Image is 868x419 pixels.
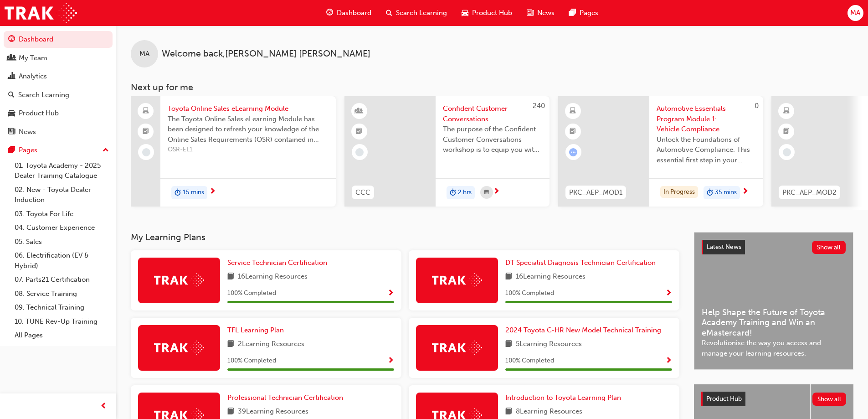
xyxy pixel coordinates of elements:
[569,148,577,156] span: learningRecordVerb_ATTEMPT-icon
[162,49,370,59] span: Welcome back , [PERSON_NAME] [PERSON_NAME]
[443,103,542,124] span: Confident Customer Conversations
[505,258,659,268] a: DT Specialist Diagnosis Technician Certification
[356,105,362,117] span: learningResourceType_INSTRUCTOR_LED-icon
[238,271,308,283] span: 16 Learning Resources
[142,148,150,156] span: learningRecordVerb_NONE-icon
[100,401,107,412] span: prev-icon
[379,4,454,22] a: search-iconSearch Learning
[227,339,234,350] span: book-icon
[537,8,555,18] span: News
[387,355,394,367] button: Show Progress
[4,142,113,159] button: Pages
[227,406,234,418] span: book-icon
[11,248,113,273] a: 06. Electrification (EV & Hybrid)
[19,145,37,155] div: Pages
[238,406,308,418] span: 39 Learning Resources
[143,126,149,138] span: booktick-icon
[8,72,15,81] span: chart-icon
[131,232,679,243] h3: My Learning Plans
[847,5,863,21] button: MA
[570,105,576,117] span: learningResourceType_ELEARNING-icon
[432,273,482,287] img: Trak
[665,288,672,299] button: Show Progress
[209,188,216,196] span: next-icon
[516,271,586,283] span: 16 Learning Resources
[657,134,756,166] span: Unlock the Foundations of Automotive Compliance. This essential first step in your Automotive Ess...
[484,187,489,198] span: calendar-icon
[562,4,606,22] a: pages-iconPages
[227,326,284,334] span: TFL Learning Plan
[4,124,113,140] a: News
[227,288,276,299] span: 100 % Completed
[694,232,853,370] a: Latest NewsShow allHelp Shape the Future of Toyota Academy Training and Win an eMastercard!Revolu...
[238,339,304,350] span: 2 Learning Resources
[505,339,512,350] span: book-icon
[742,188,749,196] span: next-icon
[755,102,759,110] span: 0
[783,105,790,117] span: learningResourceType_ELEARNING-icon
[527,7,534,19] span: news-icon
[450,187,456,199] span: duration-icon
[8,91,15,99] span: search-icon
[19,127,36,137] div: News
[11,221,113,235] a: 04. Customer Experience
[344,96,550,207] a: 240CCCConfident Customer ConversationsThe purpose of the Confident Customer Conversations worksho...
[570,126,576,138] span: booktick-icon
[458,187,472,198] span: 2 hrs
[154,341,204,355] img: Trak
[387,357,394,365] span: Show Progress
[454,4,519,22] a: car-iconProduct Hub
[227,259,327,267] span: Service Technician Certification
[462,7,468,19] span: car-icon
[569,187,622,198] span: PKC_AEP_MOD1
[175,187,181,199] span: duration-icon
[706,395,742,403] span: Product Hub
[183,187,204,198] span: 15 mins
[4,105,113,122] a: Product Hub
[4,31,113,48] a: Dashboard
[432,341,482,355] img: Trak
[11,328,113,342] a: All Pages
[783,126,790,138] span: booktick-icon
[11,273,113,287] a: 07. Parts21 Certification
[143,105,149,117] span: laptop-icon
[387,290,394,298] span: Show Progress
[505,325,665,336] a: 2024 Toyota C-HR New Model Technical Training
[505,393,625,403] a: Introduction to Toyota Learning Plan
[580,8,598,18] span: Pages
[702,338,846,358] span: Revolutionise the way you access and manage your learning resources.
[4,68,113,85] a: Analytics
[4,29,113,142] button: DashboardMy TeamAnalyticsSearch LearningProduct HubNews
[812,393,847,406] button: Show all
[355,187,370,198] span: CCC
[19,53,47,63] div: My Team
[505,271,512,283] span: book-icon
[18,90,69,100] div: Search Learning
[356,126,362,138] span: booktick-icon
[337,8,371,18] span: Dashboard
[139,49,149,59] span: MA
[227,271,234,283] span: book-icon
[11,183,113,207] a: 02. New - Toyota Dealer Induction
[227,393,347,403] a: Professional Technician Certification
[782,187,837,198] span: PKC_AEP_MOD2
[850,8,860,18] span: MA
[227,393,343,402] span: Professional Technician Certification
[11,159,113,183] a: 01. Toyota Academy - 2025 Dealer Training Catalogue
[516,406,582,418] span: 8 Learning Resources
[154,273,204,287] img: Trak
[657,103,756,134] span: Automotive Essentials Program Module 1: Vehicle Compliance
[707,187,713,199] span: duration-icon
[4,50,113,67] a: My Team
[19,71,47,82] div: Analytics
[837,388,859,410] iframe: Intercom live chat
[8,109,15,118] span: car-icon
[665,357,672,365] span: Show Progress
[5,3,77,23] img: Trak
[505,326,661,334] span: 2024 Toyota C-HR New Model Technical Training
[116,82,868,93] h3: Next up for me
[569,7,576,19] span: pages-icon
[812,241,846,254] button: Show all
